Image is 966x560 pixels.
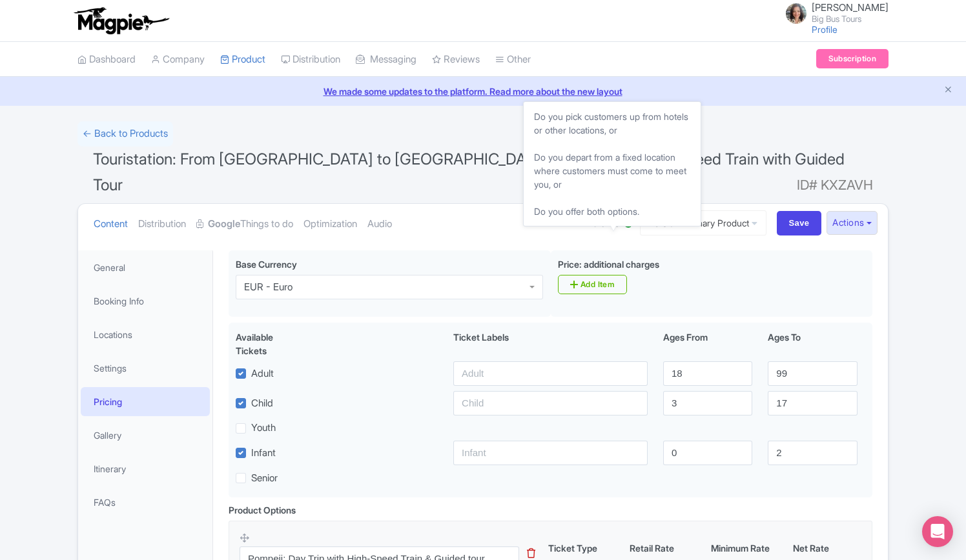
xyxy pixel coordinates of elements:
[943,83,953,98] button: Close announcement
[77,121,173,146] a: ← Back to Products
[251,366,274,381] label: Adult
[624,541,706,555] div: Retail Rate
[81,253,210,282] a: General
[303,204,357,245] a: Optimization
[558,275,627,294] a: Add Item
[640,210,766,235] a: Version: Primary Product
[151,42,205,77] a: Company
[94,204,128,245] a: Content
[432,42,480,77] a: Reviews
[534,110,690,218] div: Do you pick customers up from hotels or other locations, or Do you depart from a fixed location w...
[81,354,210,383] a: Settings
[229,503,296,517] div: Product Options
[244,281,293,293] div: EUR - Euro
[81,387,210,416] a: Pricing
[251,396,273,411] label: Child
[446,330,655,357] div: Ticket Labels
[71,6,171,35] img: logo-ab69f6fb50320c5b225c76a69d11143b.png
[778,3,889,23] a: [PERSON_NAME] Big Bus Tours
[236,330,305,357] div: Available Tickets
[453,361,648,386] input: Adult
[251,471,278,486] label: Senior
[453,441,648,465] input: Infant
[81,320,210,349] a: Locations
[81,421,210,450] a: Gallery
[788,541,869,555] div: Net Rate
[760,330,865,357] div: Ages To
[812,15,889,23] small: Big Bus Tours
[543,541,624,555] div: Ticket Type
[251,446,276,461] label: Infant
[281,42,340,77] a: Distribution
[812,24,838,35] a: Profile
[236,259,297,270] span: Base Currency
[356,42,416,77] a: Messaging
[196,204,293,245] a: GoogleThings to do
[797,172,873,198] span: ID# KXZAVH
[655,330,760,357] div: Ages From
[816,49,889,68] a: Subscription
[558,257,659,271] label: Price: additional charges
[93,150,845,194] span: Touristation: From [GEOGRAPHIC_DATA] to [GEOGRAPHIC_DATA]: Day Trip by High-Speed Train with Guid...
[827,211,878,235] button: Actions
[812,1,889,14] span: [PERSON_NAME]
[138,204,186,245] a: Distribution
[777,211,822,235] input: Save
[706,541,787,555] div: Minimum Rate
[786,3,807,24] img: jfp7o2nd6rbrsspqilhl.jpg
[922,516,953,547] div: Open Intercom Messenger
[81,488,210,517] a: FAQs
[495,42,531,77] a: Other
[251,421,276,435] label: Youth
[8,85,958,98] a: We made some updates to the platform. Read more about the new layout
[81,286,210,315] a: Booking Info
[208,217,240,232] strong: Google
[220,42,265,77] a: Product
[77,42,136,77] a: Dashboard
[453,391,648,415] input: Child
[81,454,210,483] a: Itinerary
[367,204,392,245] a: Audio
